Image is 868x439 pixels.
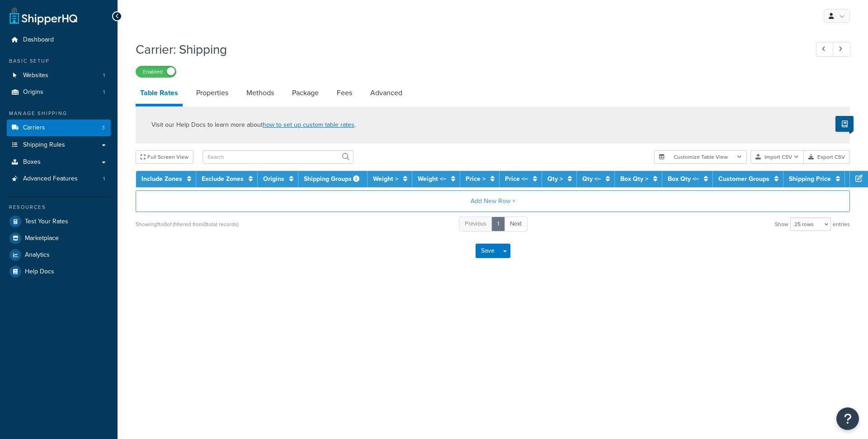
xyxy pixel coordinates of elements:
[7,84,111,101] a: Origins1
[7,110,111,117] div: Manage Shipping
[136,82,183,106] a: Table Rates
[25,251,50,259] span: Analytics
[103,72,105,79] span: 1
[136,190,850,212] button: Add New Row +
[23,88,43,96] span: Origins
[7,230,111,246] a: Marketplace
[7,171,111,187] li: Advanced Features
[465,219,486,228] span: Previous
[775,218,788,231] span: Show
[510,219,522,228] span: Next
[7,154,111,171] a: Boxes
[23,72,48,79] span: Websites
[7,120,111,136] a: Carriers3
[668,174,699,184] a: Box Qty <=
[23,175,78,183] span: Advanced Features
[136,218,239,231] div: Showing 1 to 0 of (filtered from 0 total records)
[833,42,850,57] a: Next Record
[25,268,54,276] span: Help Docs
[23,141,65,149] span: Shipping Rules
[136,41,799,58] h1: Carrier: Shipping
[202,174,244,184] a: Exclude Zones
[804,150,850,164] button: Export CSV
[7,67,111,84] a: Websites1
[491,217,505,231] a: 1
[7,203,111,211] div: Resources
[23,36,54,44] span: Dashboard
[23,158,41,166] span: Boxes
[242,82,278,104] a: Methods
[418,174,446,184] a: Weight <=
[547,174,563,184] a: Qty >
[7,137,111,153] a: Shipping Rules
[750,150,804,164] button: Import CSV
[466,174,486,184] a: Price >
[136,150,193,164] button: Full Screen View
[582,174,601,184] a: Qty <=
[476,244,500,258] button: Save
[833,218,850,231] span: entries
[459,217,492,231] a: Previous
[7,32,111,48] a: Dashboard
[102,124,105,132] span: 3
[7,213,111,230] a: Test Your Rates
[816,42,834,57] a: Previous Record
[332,82,357,104] a: Fees
[718,174,769,184] a: Customer Groups
[298,171,368,187] th: Shipping Groups
[263,120,354,129] a: how to set up custom table rates
[142,174,182,184] a: Include Zones
[103,88,105,96] span: 1
[504,217,528,231] a: Next
[836,407,859,430] button: Open Resource Center
[7,247,111,263] a: Analytics
[7,120,111,136] li: Carriers
[288,82,323,104] a: Package
[505,174,528,184] a: Price <=
[103,175,105,183] span: 1
[620,174,648,184] a: Box Qty >
[136,66,176,77] label: Enabled
[7,263,111,280] a: Help Docs
[25,235,59,242] span: Marketplace
[25,218,68,226] span: Test Your Rates
[7,57,111,65] div: Basic Setup
[7,84,111,101] li: Origins
[7,171,111,187] a: Advanced Features1
[192,82,233,104] a: Properties
[366,82,407,104] a: Advanced
[654,150,747,164] button: Customize Table View
[263,174,284,184] a: Origins
[789,174,831,184] a: Shipping Price
[373,174,398,184] a: Weight >
[151,120,356,130] p: Visit our Help Docs to learn more about .
[23,124,45,132] span: Carriers
[203,150,354,164] input: Search
[835,116,854,132] button: Show Help Docs
[7,67,111,84] li: Websites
